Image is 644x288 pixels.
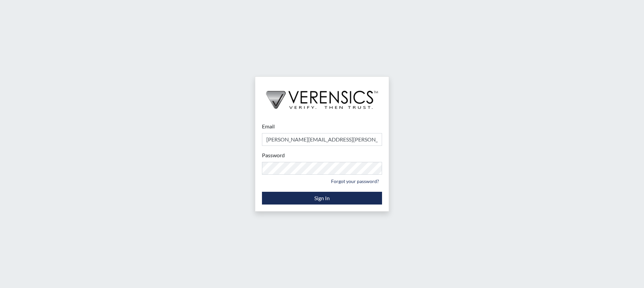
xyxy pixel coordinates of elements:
a: Forgot your password? [328,176,382,186]
label: Password [262,151,285,159]
label: Email [262,122,275,130]
button: Sign In [262,192,382,205]
img: logo-wide-black.2aad4157.png [255,77,389,116]
input: Email [262,133,382,146]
